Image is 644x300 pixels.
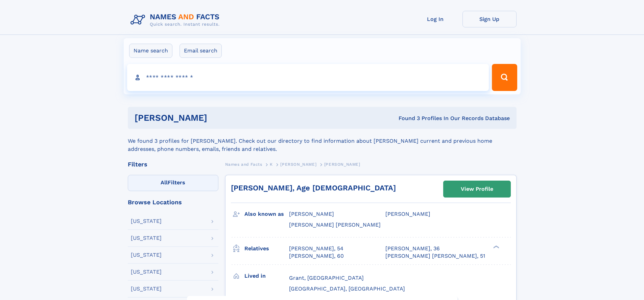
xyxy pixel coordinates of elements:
[289,245,343,252] a: [PERSON_NAME], 54
[280,160,316,168] a: [PERSON_NAME]
[461,181,493,197] div: View Profile
[444,181,510,197] a: View Profile
[270,160,273,168] a: K
[280,162,316,167] span: [PERSON_NAME]
[289,252,344,260] a: [PERSON_NAME], 60
[161,179,168,186] span: All
[231,184,396,192] a: [PERSON_NAME], Age [DEMOGRAPHIC_DATA]
[303,115,510,122] div: Found 3 Profiles In Our Records Database
[128,199,218,205] div: Browse Locations
[385,252,485,260] a: [PERSON_NAME] [PERSON_NAME], 51
[244,243,289,254] h3: Relatives
[127,64,489,91] input: search input
[135,114,303,122] h1: [PERSON_NAME]
[289,222,381,228] span: [PERSON_NAME] [PERSON_NAME]
[385,211,430,217] span: [PERSON_NAME]
[492,64,517,91] button: Search Button
[180,44,222,58] label: Email search
[128,175,218,191] label: Filters
[128,129,517,153] div: We found 3 profiles for [PERSON_NAME]. Check out our directory to find information about [PERSON_...
[128,11,225,29] img: Logo Names and Facts
[131,218,162,224] div: [US_STATE]
[385,245,440,252] a: [PERSON_NAME], 36
[408,11,462,27] a: Log In
[324,162,360,167] span: [PERSON_NAME]
[289,285,405,292] span: [GEOGRAPHIC_DATA], [GEOGRAPHIC_DATA]
[244,270,289,282] h3: Lived in
[131,252,162,258] div: [US_STATE]
[131,235,162,241] div: [US_STATE]
[128,161,218,167] div: Filters
[225,160,262,168] a: Names and Facts
[129,44,172,58] label: Name search
[289,211,334,217] span: [PERSON_NAME]
[462,11,517,27] a: Sign Up
[270,162,273,167] span: K
[492,245,500,249] div: ❯
[244,208,289,220] h3: Also known as
[131,286,162,292] div: [US_STATE]
[289,275,364,281] span: Grant, [GEOGRAPHIC_DATA]
[131,269,162,275] div: [US_STATE]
